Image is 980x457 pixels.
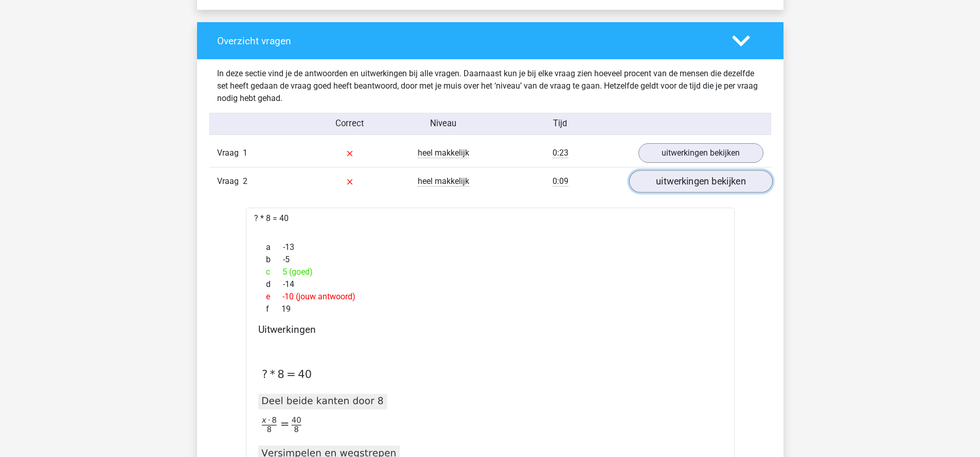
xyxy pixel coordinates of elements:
[638,143,763,163] a: uitwerkingen bekijken
[418,148,469,158] span: heel makkelijk
[258,291,722,303] div: -10 (jouw antwoord)
[243,148,247,158] span: 1
[258,303,722,315] div: 19
[258,278,722,291] div: -14
[553,148,568,158] span: 0:23
[266,266,282,278] span: c
[266,291,282,303] span: e
[397,117,490,130] div: Niveau
[266,278,283,291] span: d
[217,175,243,188] span: Vraag
[258,266,722,278] div: 5 (goed)
[258,241,722,253] div: -13
[303,117,397,130] div: Correct
[490,117,630,130] div: Tijd
[629,170,772,193] a: uitwerkingen bekijken
[418,176,469,187] span: heel makkelijk
[258,324,722,335] h4: Uitwerkingen
[209,67,771,105] div: In deze sectie vind je de antwoorden en uitwerkingen bij alle vragen. Daarnaast kun je bij elke v...
[266,253,283,266] span: b
[266,303,281,315] span: f
[217,147,243,159] span: Vraag
[258,253,722,266] div: -5
[217,35,717,47] h4: Overzicht vragen
[243,176,247,186] span: 2
[553,176,568,187] span: 0:09
[266,241,283,253] span: a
